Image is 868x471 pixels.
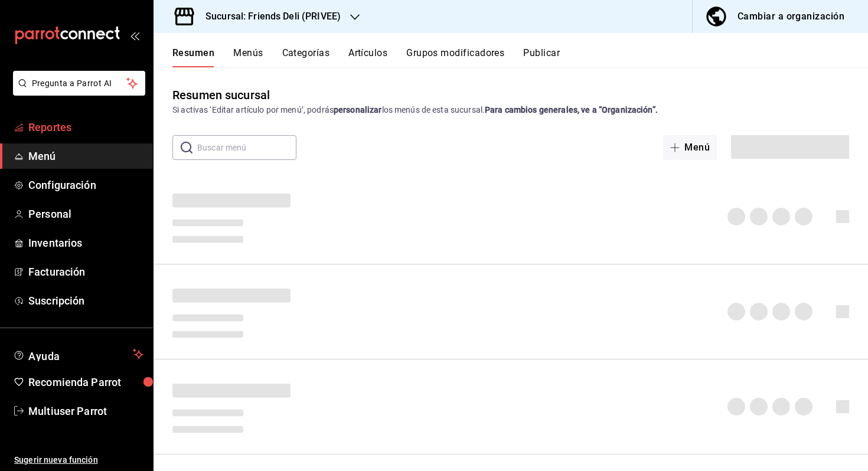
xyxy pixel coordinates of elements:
span: Sugerir nueva función [14,454,143,466]
button: Menú [663,135,717,160]
span: Facturación [28,264,143,280]
button: Resumen [172,47,214,67]
span: Personal [28,206,143,222]
button: Categorías [282,47,330,67]
strong: personalizar [334,105,382,115]
span: Inventarios [28,235,143,251]
span: Multiuser Parrot [28,403,143,419]
a: Pregunta a Parrot AI [8,86,145,98]
span: Suscripción [28,293,143,309]
h3: Sucursal: Friends Deli (PRIVEE) [196,9,341,24]
button: Menús [233,47,263,67]
input: Buscar menú [197,136,296,159]
div: Si activas ‘Editar artículo por menú’, podrás los menús de esta sucursal. [172,104,849,116]
span: Menú [28,148,143,164]
div: Resumen sucursal [172,86,270,104]
span: Recomienda Parrot [28,374,143,390]
button: Publicar [523,47,560,67]
button: Grupos modificadores [406,47,504,67]
div: navigation tabs [172,47,868,67]
span: Ayuda [28,347,128,361]
button: Pregunta a Parrot AI [13,71,145,96]
span: Pregunta a Parrot AI [32,77,127,90]
button: Artículos [348,47,387,67]
span: Reportes [28,119,143,135]
span: Configuración [28,177,143,193]
button: open_drawer_menu [130,31,139,40]
div: Cambiar a organización [738,8,844,25]
strong: Para cambios generales, ve a “Organización”. [485,105,658,115]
